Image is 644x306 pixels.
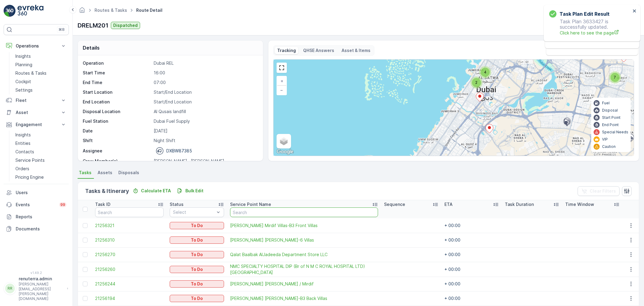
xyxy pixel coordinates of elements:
a: Routes & Tasks [13,69,69,77]
p: Fuel Station [83,118,151,124]
p: Service Point Name [230,201,271,207]
p: Sequence [384,201,405,207]
p: Task Plan 3633427 is successfully updated. [549,19,631,36]
p: End Time [83,80,151,86]
button: To Do [170,295,224,302]
p: Asset & Items [341,47,370,54]
span: Route Detail [135,7,164,13]
p: Tracking [277,47,296,54]
button: RRrenuterra.admin[PERSON_NAME][EMAIL_ADDRESS][PERSON_NAME][DOMAIN_NAME] [4,276,69,301]
button: Fleet [4,94,69,106]
button: Asset [4,106,69,119]
input: Search [95,207,164,217]
button: Operations [4,40,69,52]
a: Reports [4,211,69,223]
p: Routes & Tasks [15,70,46,76]
td: + 00:00 [441,247,502,262]
p: Start Time [83,70,151,76]
span: [PERSON_NAME] Mirdif Villas-B3 Front Villas [230,223,378,229]
p: Details [83,44,100,51]
div: Toggle Row Selected [83,267,88,272]
span: v 1.49.2 [4,271,69,275]
span: NMC SPECIALTY HOSPITAL DIP (Br of N M C ROYAL HOSPITAL LTD) [GEOGRAPHIC_DATA] [230,263,378,275]
p: [PERSON_NAME] , [PERSON_NAME] [154,158,257,164]
p: Shift [83,138,151,144]
p: Bulk Edit [185,188,203,194]
a: Zoom Out [277,86,286,95]
p: Calculate ETA [141,188,171,194]
a: Entities [13,139,69,148]
p: ⌘B [59,27,65,32]
p: Task Duration [505,201,534,207]
p: Asset [16,109,57,116]
div: 7 [609,71,621,83]
a: Settings [13,86,69,94]
div: Toggle Row Selected [83,282,88,286]
a: Abdulla Al Falasi Mirdif Villas-B3 Back Villas [230,295,378,301]
p: Operation [83,60,151,66]
td: + 00:00 [441,291,502,306]
p: Start Location [83,89,151,95]
p: Assignee [83,148,102,154]
p: Planning [15,62,32,68]
p: Contacts [15,149,34,155]
span: 21256321 [95,223,164,229]
span: 21256194 [95,295,164,301]
span: 21256270 [95,252,164,258]
a: Abdulla Al Falasi Mirdif Villas-B3 Front Villas [230,223,378,229]
span: 2 [475,80,477,85]
input: Search [230,207,378,217]
div: 4 [479,66,491,78]
a: Qalat Baalbak AlJadeeda Department Store LLC [230,252,378,258]
p: Dubai REL [154,60,257,66]
a: Homepage [79,9,85,14]
p: Special Needs [602,130,628,135]
a: Documents [4,223,69,235]
p: To Do [191,223,203,229]
button: Bulk Edit [175,187,206,194]
a: Orders [13,164,69,173]
p: Al Qusais landfill [154,109,257,115]
p: End Point [602,122,619,127]
a: 21256310 [95,237,164,243]
a: Abdulla Al Falasi Mirdif Villas-6 Villas [230,237,378,243]
a: Cockpit [13,77,69,86]
td: + 00:00 [441,262,502,277]
a: Events99 [4,199,69,211]
p: Events [16,202,56,208]
a: Click here to see the page [560,30,631,36]
img: logo [4,5,16,17]
button: To Do [170,266,224,273]
p: [DATE] [154,128,257,134]
p: 07:00 [154,80,257,86]
p: DXBW87385 [166,148,192,154]
button: To Do [170,280,224,288]
p: To Do [191,295,203,301]
p: Start/End Location [154,99,257,105]
p: QHSE Answers [303,47,334,54]
p: Tasks & Itinerary [85,187,129,195]
p: Engagement [16,122,57,128]
p: End Location [83,99,151,105]
span: 21256260 [95,266,164,272]
p: Dubai Fuel Supply [154,118,257,124]
p: Settings [15,87,33,93]
p: renuterra.admin [19,276,64,282]
p: Status [170,201,184,207]
td: + 00:00 [441,233,502,247]
span: 21256244 [95,281,164,287]
button: Engagement [4,119,69,131]
p: Cockpit [15,79,31,85]
a: Insights [13,131,69,139]
p: Service Points [15,157,45,163]
span: [PERSON_NAME] [PERSON_NAME]-6 Villas [230,237,378,243]
div: 0 [274,60,634,156]
p: Fleet [16,97,57,103]
img: logo_light-DOdMpM7g.png [18,5,43,17]
h3: Task Plan Edit Result [559,10,610,18]
button: To Do [170,251,224,258]
p: Operations [16,43,57,49]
